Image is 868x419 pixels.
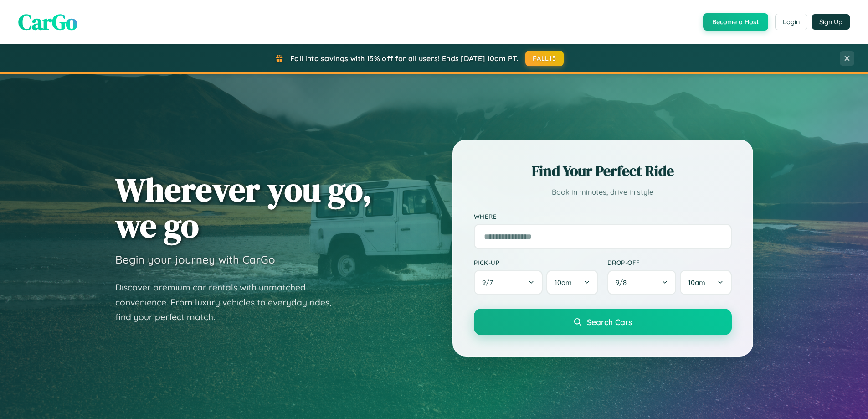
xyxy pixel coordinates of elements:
[616,278,631,287] span: 9 / 8
[115,171,372,243] h1: Wherever you go, we go
[607,259,732,266] label: Drop-off
[474,309,732,335] button: Search Cars
[555,278,572,287] span: 10am
[587,317,632,327] span: Search Cars
[546,270,598,295] button: 10am
[680,270,731,295] button: 10am
[115,253,275,266] h3: Begin your journey with CarGo
[775,14,807,30] button: Login
[474,259,598,266] label: Pick-up
[474,186,732,199] p: Book in minutes, drive in style
[688,278,705,287] span: 10am
[115,280,343,325] p: Discover premium car rentals with unmatched convenience. From luxury vehicles to everyday rides, ...
[474,270,543,295] button: 9/7
[812,14,850,30] button: Sign Up
[290,54,519,63] span: Fall into savings with 15% off for all users! Ends [DATE] 10am PT.
[18,7,77,37] span: CarGo
[703,13,768,31] button: Become a Host
[607,270,677,295] button: 9/8
[474,161,732,181] h2: Find Your Perfect Ride
[474,212,732,220] label: Where
[482,278,498,287] span: 9 / 7
[525,51,564,66] button: FALL15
